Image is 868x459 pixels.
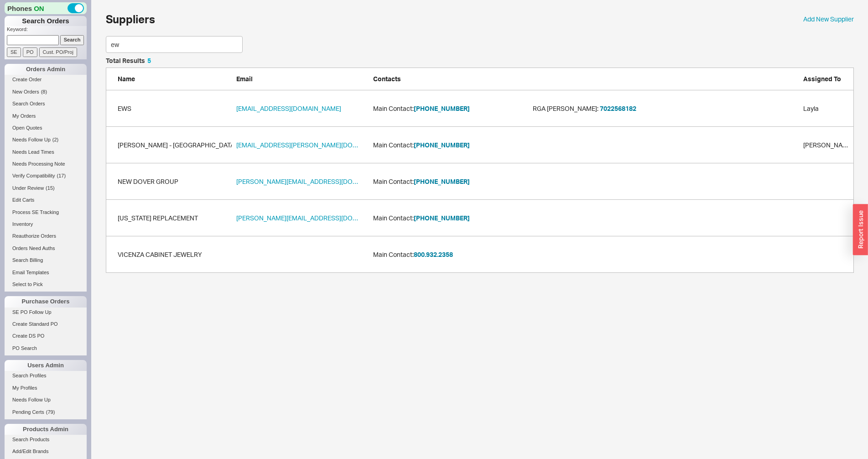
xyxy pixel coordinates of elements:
[5,424,87,435] div: Products Admin
[46,185,55,191] span: ( 15 )
[12,185,44,191] span: Under Review
[414,214,470,223] button: [PHONE_NUMBER]
[414,250,453,259] button: 800.932.2358
[414,104,470,113] button: [PHONE_NUMBER]
[5,111,87,121] a: My Orders
[118,250,202,259] a: VICENZA CABINET JEWELRY
[5,256,87,265] a: Search Billing
[23,47,37,57] input: PO
[5,395,87,405] a: Needs Follow Up
[5,171,87,181] a: Verify Compatibility(17)
[236,75,253,83] span: Email
[803,104,849,113] div: Layla
[147,57,151,64] span: 5
[12,89,39,94] span: New Orders
[5,2,87,14] div: Phones
[236,214,359,223] a: [PERSON_NAME][EMAIL_ADDRESS][DOMAIN_NAME]
[106,57,151,64] h5: Total Results
[5,360,87,371] div: Users Admin
[236,104,341,113] a: [EMAIL_ADDRESS][DOMAIN_NAME]
[106,14,155,25] h1: Suppliers
[7,26,87,35] p: Keyword:
[373,75,401,83] span: Contacts
[5,135,87,145] a: Needs Follow Up(2)
[5,64,87,75] div: Orders Admin
[52,137,58,142] span: ( 2 )
[118,141,252,150] a: [PERSON_NAME] - [GEOGRAPHIC_DATA] - 501
[803,141,849,150] div: Chaya
[373,214,533,223] span: Main Contact:
[373,141,533,150] span: Main Contact:
[118,214,198,223] a: [US_STATE] REPLACEMENT
[803,75,841,83] span: Assigned To
[12,161,65,167] span: Needs Processing Note
[5,344,87,353] a: PO Search
[5,183,87,193] a: Under Review(15)
[5,87,87,97] a: New Orders(8)
[5,231,87,241] a: Reauthorize Orders
[5,147,87,157] a: Needs Lead Times
[236,141,359,150] a: [EMAIL_ADDRESS][PERSON_NAME][DOMAIN_NAME]
[12,173,55,178] span: Verify Compatibility
[5,208,87,217] a: Process SE Tracking
[118,75,135,83] span: Name
[5,75,87,84] a: Create Order
[39,47,77,57] input: Cust. PO/Proj
[12,209,59,215] span: Process SE Tracking
[5,435,87,444] a: Search Products
[7,47,21,57] input: SE
[600,104,636,113] button: 7022568182
[373,177,533,186] span: Main Contact:
[5,219,87,229] a: Inventory
[533,104,692,113] div: RGA [PERSON_NAME] :
[5,99,87,109] a: Search Orders
[12,397,51,402] span: Needs Follow Up
[5,280,87,289] a: Select to Pick
[118,104,131,113] a: EWS
[373,250,533,259] span: Main Contact:
[803,15,854,24] a: Add New Supplier
[5,383,87,393] a: My Profiles
[5,407,87,417] a: Pending Certs(79)
[12,137,51,142] span: Needs Follow Up
[5,447,87,456] a: Add/Edit Brands
[41,89,47,94] span: ( 8 )
[5,319,87,329] a: Create Standard PO
[414,177,470,186] button: [PHONE_NUMBER]
[60,35,84,45] input: Search
[5,371,87,381] a: Search Profiles
[118,177,178,186] a: NEW DOVER GROUP
[106,90,854,273] div: grid
[106,36,243,53] input: Enter Search
[5,123,87,133] a: Open Quotes
[5,244,87,253] a: Orders Need Auths
[5,159,87,169] a: Needs Processing Note
[5,268,87,277] a: Email Templates
[34,4,44,13] span: ON
[5,296,87,307] div: Purchase Orders
[373,104,533,113] span: Main Contact:
[5,331,87,341] a: Create DS PO
[5,195,87,205] a: Edit Carts
[236,177,359,186] a: [PERSON_NAME][EMAIL_ADDRESS][DOMAIN_NAME]
[12,409,44,415] span: Pending Certs
[414,141,470,150] button: [PHONE_NUMBER]
[5,308,87,317] a: SE PO Follow Up
[5,16,87,26] h1: Search Orders
[46,409,55,415] span: ( 79 )
[57,173,66,178] span: ( 17 )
